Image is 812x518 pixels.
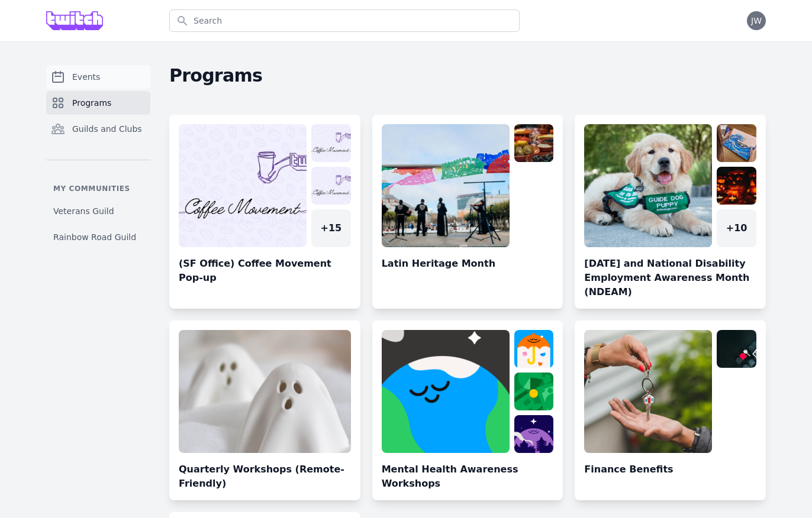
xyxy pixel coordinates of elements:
input: Search [169,9,520,32]
a: Programs [46,91,150,115]
p: My communities [46,184,150,193]
nav: Sidebar [46,65,150,248]
span: Events [72,71,100,83]
img: Grove [46,11,103,30]
a: Rainbow Road Guild [46,226,150,248]
a: Guilds and Clubs [46,117,150,141]
span: JW [751,17,762,25]
span: Rainbow Road Guild [53,231,136,243]
h2: Programs [169,65,766,86]
a: Events [46,65,150,89]
button: JW [747,11,766,30]
a: Veterans Guild [46,200,150,222]
span: Programs [72,97,111,109]
span: Guilds and Clubs [72,123,142,135]
span: Veterans Guild [53,205,114,217]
